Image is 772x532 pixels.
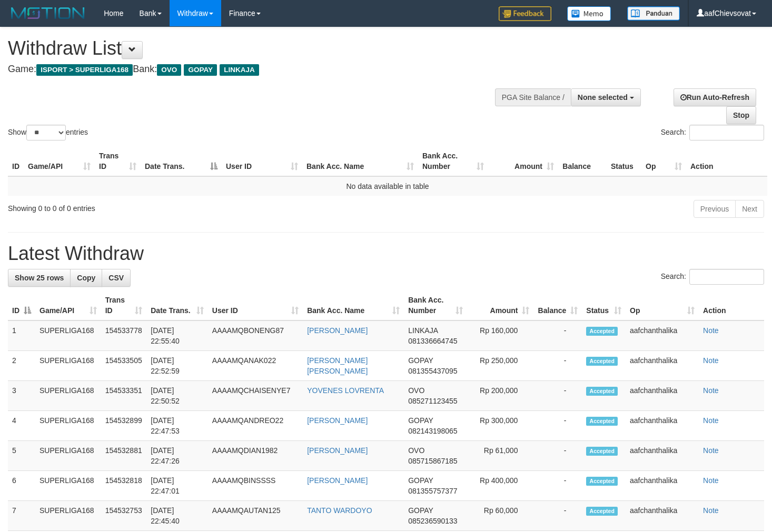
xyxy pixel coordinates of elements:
[101,471,147,501] td: 154532818
[8,471,35,501] td: 6
[467,411,533,441] td: Rp 300,000
[35,411,101,441] td: SUPERLIGA168
[533,471,582,501] td: -
[35,320,101,351] td: SUPERLIGA168
[146,320,208,351] td: [DATE] 22:55:40
[694,200,736,218] a: Previous
[533,411,582,441] td: -
[703,506,719,515] a: Note
[146,411,208,441] td: [DATE] 22:47:53
[35,351,101,381] td: SUPERLIGA168
[8,411,35,441] td: 4
[8,146,24,176] th: ID
[586,477,618,486] span: Accepted
[8,320,35,351] td: 1
[307,416,368,425] a: [PERSON_NAME]
[533,351,582,381] td: -
[208,501,303,531] td: AAAAMQAUTAN125
[408,386,424,395] span: OVO
[735,200,764,218] a: Next
[307,506,372,515] a: TANTO WARDOYO
[703,326,719,335] a: Note
[586,327,618,336] span: Accepted
[626,320,699,351] td: aafchanthalika
[626,501,699,531] td: aafchanthalika
[627,6,680,21] img: panduan.png
[307,446,368,455] a: [PERSON_NAME]
[146,441,208,471] td: [DATE] 22:47:26
[208,381,303,411] td: AAAAMQCHAISENYE7
[626,290,699,320] th: Op: activate to sort column ascending
[558,146,607,176] th: Balance
[101,411,147,441] td: 154532899
[8,441,35,471] td: 5
[208,351,303,381] td: AAAAMQANAK022
[533,441,582,471] td: -
[533,320,582,351] td: -
[302,146,418,176] th: Bank Acc. Name: activate to sort column ascending
[689,269,764,285] input: Search:
[101,501,147,531] td: 154532753
[674,88,756,106] a: Run Auto-Refresh
[101,441,147,471] td: 154532881
[101,290,147,320] th: Trans ID: activate to sort column ascending
[408,457,457,465] span: Copy 085715867185 to clipboard
[220,64,259,76] span: LINKAJA
[8,199,314,214] div: Showing 0 to 0 of 0 entries
[467,471,533,501] td: Rp 400,000
[408,356,433,365] span: GOPAY
[495,88,571,106] div: PGA Site Balance /
[146,471,208,501] td: [DATE] 22:47:01
[70,269,102,287] a: Copy
[8,290,35,320] th: ID: activate to sort column descending
[467,441,533,471] td: Rp 61,000
[8,243,764,264] h1: Latest Withdraw
[533,290,582,320] th: Balance: activate to sort column ascending
[303,290,404,320] th: Bank Acc. Name: activate to sort column ascending
[533,501,582,531] td: -
[499,6,551,21] img: Feedback.jpg
[467,290,533,320] th: Amount: activate to sort column ascending
[586,417,618,426] span: Accepted
[571,88,641,106] button: None selected
[408,517,457,525] span: Copy 085236590133 to clipboard
[101,320,147,351] td: 154533778
[686,146,767,176] th: Action
[408,487,457,495] span: Copy 081355757377 to clipboard
[208,441,303,471] td: AAAAMQDIAN1982
[408,446,424,455] span: OVO
[35,381,101,411] td: SUPERLIGA168
[699,290,764,320] th: Action
[307,476,368,485] a: [PERSON_NAME]
[467,501,533,531] td: Rp 60,000
[586,387,618,396] span: Accepted
[8,38,504,59] h1: Withdraw List
[404,290,467,320] th: Bank Acc. Number: activate to sort column ascending
[467,381,533,411] td: Rp 200,000
[467,351,533,381] td: Rp 250,000
[626,471,699,501] td: aafchanthalika
[626,351,699,381] td: aafchanthalika
[408,476,433,485] span: GOPAY
[703,446,719,455] a: Note
[567,6,611,21] img: Button%20Memo.svg
[26,125,66,140] select: Showentries
[408,367,457,375] span: Copy 081355437095 to clipboard
[8,5,88,21] img: MOTION_logo.png
[408,506,433,515] span: GOPAY
[307,356,368,375] a: [PERSON_NAME] [PERSON_NAME]
[408,397,457,405] span: Copy 085271123455 to clipboard
[626,411,699,441] td: aafchanthalika
[24,146,95,176] th: Game/API: activate to sort column ascending
[15,274,64,282] span: Show 25 rows
[661,269,764,285] label: Search:
[703,476,719,485] a: Note
[689,125,764,140] input: Search:
[726,106,756,124] a: Stop
[101,351,147,381] td: 154533505
[586,447,618,456] span: Accepted
[36,64,133,76] span: ISPORT > SUPERLIGA168
[488,146,558,176] th: Amount: activate to sort column ascending
[208,290,303,320] th: User ID: activate to sort column ascending
[408,337,457,345] span: Copy 081336664745 to clipboard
